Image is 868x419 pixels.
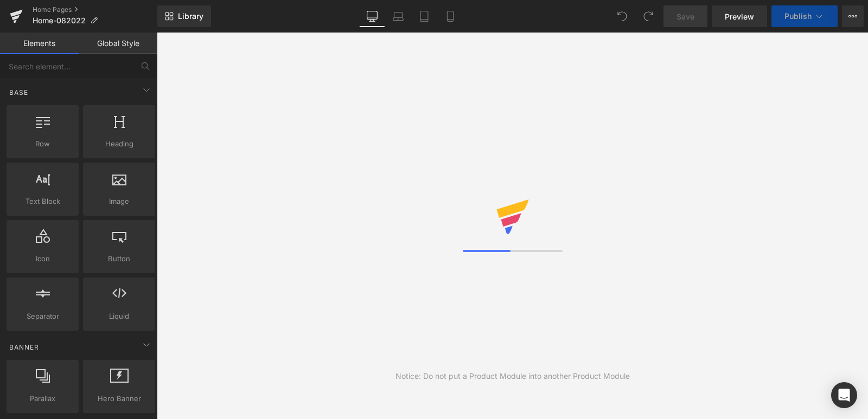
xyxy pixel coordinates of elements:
a: Preview [712,5,767,27]
span: Heading [86,138,152,150]
span: Banner [8,342,40,352]
button: Undo [611,5,633,27]
span: Parallax [10,393,75,404]
a: Desktop [359,5,385,27]
span: Liquid [86,311,152,322]
a: Home Pages [33,5,157,14]
span: Library [178,11,203,21]
span: Preview [725,11,754,22]
span: Save [676,11,694,22]
span: Row [10,138,75,150]
span: Hero Banner [86,393,152,404]
a: New Library [157,5,211,27]
button: Redo [637,5,659,27]
button: Publish [771,5,838,27]
button: More [842,5,864,27]
span: Base [8,87,29,98]
span: Image [86,196,152,207]
div: Notice: Do not put a Product Module into another Product Module [395,370,630,382]
a: Global Style [79,33,157,54]
span: Separator [10,311,75,322]
span: Home-082022 [33,16,86,25]
a: Mobile [437,5,463,27]
span: Button [86,253,152,265]
span: Text Block [10,196,75,207]
a: Laptop [385,5,411,27]
span: Icon [10,253,75,265]
div: Open Intercom Messenger [831,382,857,408]
a: Tablet [411,5,437,27]
span: Publish [784,12,812,21]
